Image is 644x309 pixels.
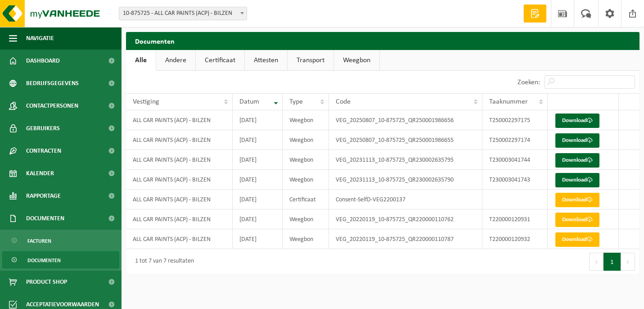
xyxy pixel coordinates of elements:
[27,252,61,269] span: Documenten
[126,50,156,71] a: Alle
[283,229,329,249] td: Weegbon
[489,98,528,105] span: Taaknummer
[555,153,599,168] a: Download
[233,229,283,249] td: [DATE]
[555,114,599,128] a: Download
[329,130,482,150] td: VEG_20250807_10-875725_QR250001986655
[26,271,67,293] span: Product Shop
[289,98,303,105] span: Type
[126,209,233,229] td: ALL CAR PAINTS (ACP) - BILZEN
[283,190,329,209] td: Certificaat
[233,170,283,190] td: [DATE]
[26,117,60,140] span: Gebruikers
[233,150,283,170] td: [DATE]
[126,190,233,209] td: ALL CAR PAINTS (ACP) - BILZEN
[126,110,233,130] td: ALL CAR PAINTS (ACP) - BILZEN
[482,130,548,150] td: T250002297174
[233,190,283,209] td: [DATE]
[126,150,233,170] td: ALL CAR PAINTS (ACP) - BILZEN
[26,27,54,50] span: Navigatie
[131,254,194,270] div: 1 tot 7 van 7 resultaten
[329,150,482,170] td: VEG_20231113_10-875725_QR230002635795
[27,232,51,250] span: Facturen
[239,98,259,105] span: Datum
[245,50,287,71] a: Attesten
[334,50,379,71] a: Weegbon
[196,50,244,71] a: Certificaat
[482,170,548,190] td: T230003041743
[283,110,329,130] td: Weegbon
[119,7,247,20] span: 10-875725 - ALL CAR PAINTS (ACP) - BILZEN
[603,253,621,271] button: 1
[555,232,599,247] a: Download
[26,185,61,207] span: Rapportage
[233,209,283,229] td: [DATE]
[283,130,329,150] td: Weegbon
[555,173,599,187] a: Download
[482,229,548,249] td: T220000120932
[283,209,329,229] td: Weegbon
[288,50,333,71] a: Transport
[26,140,61,162] span: Contracten
[482,209,548,229] td: T220000120931
[233,130,283,150] td: [DATE]
[555,213,599,227] a: Download
[156,50,195,71] a: Andere
[26,50,60,72] span: Dashboard
[589,253,603,271] button: Previous
[329,110,482,130] td: VEG_20250807_10-875725_QR250001986656
[2,232,119,249] a: Facturen
[26,162,54,185] span: Kalender
[126,32,639,50] h2: Documenten
[233,110,283,130] td: [DATE]
[126,229,233,249] td: ALL CAR PAINTS (ACP) - BILZEN
[518,79,540,86] label: Zoeken:
[329,229,482,249] td: VEG_20220119_10-875725_QR220000110787
[555,133,599,148] a: Download
[126,170,233,190] td: ALL CAR PAINTS (ACP) - BILZEN
[482,110,548,130] td: T250002297175
[283,150,329,170] td: Weegbon
[329,170,482,190] td: VEG_20231113_10-875725_QR230002635790
[26,207,64,230] span: Documenten
[133,98,159,105] span: Vestiging
[283,170,329,190] td: Weegbon
[26,72,79,95] span: Bedrijfsgegevens
[482,150,548,170] td: T230003041744
[329,209,482,229] td: VEG_20220119_10-875725_QR220000110762
[26,95,78,117] span: Contactpersonen
[336,98,351,105] span: Code
[2,251,119,268] a: Documenten
[119,7,247,20] span: 10-875725 - ALL CAR PAINTS (ACP) - BILZEN
[621,253,635,271] button: Next
[555,193,599,207] a: Download
[126,130,233,150] td: ALL CAR PAINTS (ACP) - BILZEN
[329,190,482,209] td: Consent-SelfD-VEG2200137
